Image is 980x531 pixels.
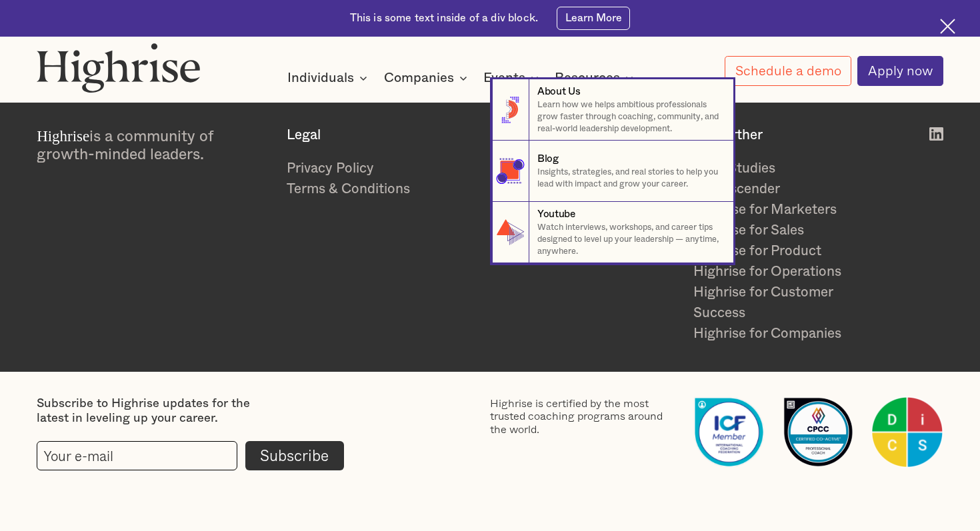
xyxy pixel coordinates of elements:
div: Events [483,70,543,86]
input: Subscribe [245,441,345,470]
p: Watch interviews, workshops, and career tips designed to level up your leadership — anytime, anyw... [537,222,721,258]
a: Schedule a demo [725,56,851,86]
div: Resources [555,70,620,86]
div: Youtube [537,207,575,222]
p: Learn how we helps ambitious professionals grow faster through coaching, community, and real-worl... [537,99,721,135]
a: About UsLearn how we helps ambitious professionals grow faster through coaching, community, and r... [492,79,733,141]
a: Learn More [557,7,631,30]
div: Highrise is certified by the most trusted coaching programs around the world. [490,396,678,436]
a: Highrise for Companies [693,323,881,344]
div: Blog [537,152,559,167]
img: Cross icon [940,19,955,34]
form: current-footer-subscribe-form [37,441,344,470]
div: Subscribe to Highrise updates for the latest in leveling up your career. [37,396,282,426]
a: Highrise for Customer Success [693,282,881,323]
a: Apply now [857,56,943,86]
img: Highrise logo [37,43,201,92]
input: Your e-mail [37,441,237,470]
div: About Us [537,85,581,99]
div: Events [483,70,525,86]
a: BlogInsights, strategies, and real stories to help you lead with impact and grow your career. [492,141,733,202]
div: Resources [555,70,637,86]
a: YoutubeWatch interviews, workshops, and career tips designed to level up your leadership — anytim... [492,202,733,263]
div: Companies [384,70,471,86]
div: Companies [384,70,454,86]
p: Insights, strategies, and real stories to help you lead with impact and grow your career. [537,167,721,191]
div: Individuals [287,70,371,86]
div: This is some text inside of a div block. [350,11,538,26]
a: Highrise for Operations [693,261,881,282]
div: Individuals [287,70,354,86]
